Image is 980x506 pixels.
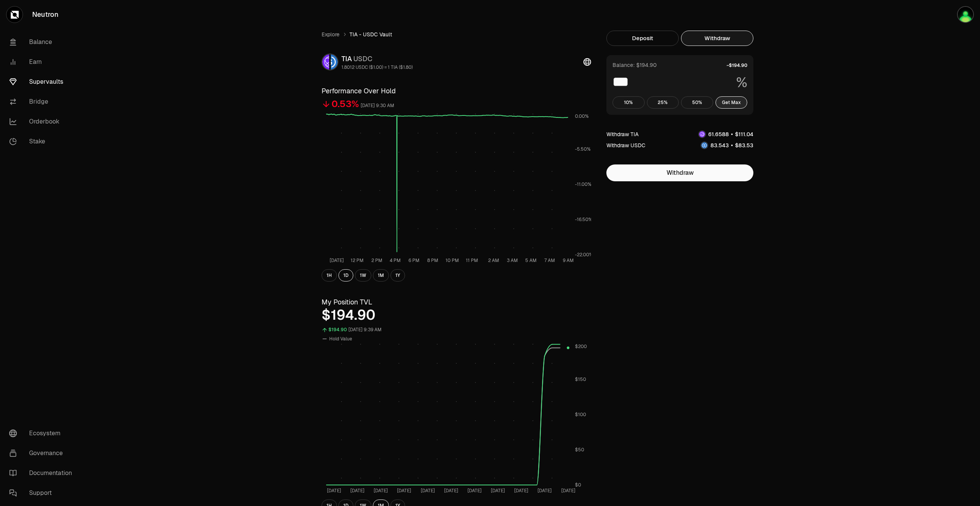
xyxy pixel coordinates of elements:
[575,252,593,258] tspan: -22.00%
[374,488,388,494] tspan: [DATE]
[681,96,713,109] button: 50%
[327,488,341,494] tspan: [DATE]
[350,488,364,494] tspan: [DATE]
[575,113,589,119] tspan: 0.00%
[329,336,352,342] span: Hold Value
[575,447,584,453] tspan: $50
[427,257,438,264] tspan: 8 PM
[332,98,359,110] div: 0.53%
[467,488,482,494] tspan: [DATE]
[563,257,574,264] tspan: 9 AM
[606,164,753,181] button: Withdraw
[421,488,435,494] tspan: [DATE]
[322,269,337,281] button: 1H
[322,86,591,96] h3: Performance Over Hold
[606,130,639,138] div: Withdraw TIA
[699,131,705,137] img: TIA Logo
[3,463,83,483] a: Documentation
[328,325,347,334] div: $194.90
[575,412,586,418] tspan: $100
[330,257,344,264] tspan: [DATE]
[525,257,537,264] tspan: 5 AM
[3,132,83,151] a: Stake
[537,488,552,494] tspan: [DATE]
[3,72,83,92] a: Supervaults
[371,257,382,264] tspan: 2 PM
[544,257,555,264] tspan: 7 AM
[355,269,371,281] button: 1W
[353,54,372,63] span: USDC
[612,61,657,69] div: Balance: $194.90
[3,483,83,503] a: Support
[681,31,753,46] button: Withdraw
[350,31,392,38] span: TIA - USDC Vault
[444,488,458,494] tspan: [DATE]
[351,257,364,264] tspan: 12 PM
[612,96,645,109] button: 10%
[701,142,707,148] img: USDC Logo
[491,488,505,494] tspan: [DATE]
[348,325,382,334] div: [DATE] 9:39 AM
[373,269,389,281] button: 1M
[361,101,394,110] div: [DATE] 9:30 AM
[322,31,340,38] a: Explore
[514,488,528,494] tspan: [DATE]
[488,257,499,264] tspan: 2 AM
[390,257,401,264] tspan: 4 PM
[575,343,587,350] tspan: $200
[3,112,83,132] a: Orderbook
[3,443,83,463] a: Governance
[322,54,329,70] img: TIA Logo
[3,32,83,52] a: Balance
[606,31,679,46] button: Deposit
[606,142,645,149] div: Withdraw USDC
[957,6,974,23] img: portefeuilleterra
[507,257,518,264] tspan: 3 AM
[322,31,591,38] nav: breadcrumb
[341,54,413,64] div: TIA
[322,308,591,323] div: $194.90
[736,75,747,90] span: %
[575,376,586,382] tspan: $150
[3,52,83,72] a: Earn
[715,96,748,109] button: Get Max
[322,297,591,308] h3: My Position TVL
[561,488,575,494] tspan: [DATE]
[331,54,338,70] img: USDC Logo
[397,488,411,494] tspan: [DATE]
[647,96,679,109] button: 25%
[575,146,591,152] tspan: -5.50%
[390,269,405,281] button: 1Y
[446,257,459,264] tspan: 10 PM
[408,257,420,264] tspan: 6 PM
[575,482,581,488] tspan: $0
[466,257,478,264] tspan: 11 PM
[575,216,592,223] tspan: -16.50%
[3,423,83,443] a: Ecosystem
[3,92,83,112] a: Bridge
[338,269,353,281] button: 1D
[575,181,591,187] tspan: -11.00%
[341,64,413,70] div: 1.8012 USDC ($1.00) = 1 TIA ($1.80)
